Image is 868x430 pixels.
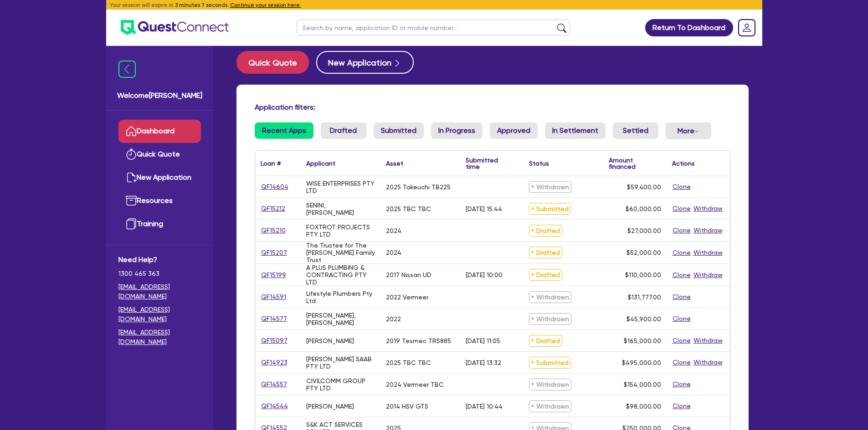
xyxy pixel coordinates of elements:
[255,103,730,111] h4: Application filters:
[386,403,428,410] div: 2014 HSV GTS
[672,292,691,302] button: Clone
[627,249,661,256] span: $52,000.00
[672,401,691,411] button: Clone
[529,269,562,281] span: Drafted
[386,315,401,323] div: 2022
[625,271,661,278] span: $110,000.00
[672,160,695,167] div: Actions
[306,377,375,392] div: CIVILCOMM GROUP PTY LTD
[118,189,201,212] a: Resources
[118,166,201,189] a: New Application
[672,248,691,258] button: Clone
[466,359,501,366] div: [DATE] 13:32
[624,337,661,344] span: $165,000.00
[261,160,281,167] div: Loan #
[529,379,571,390] span: Withdrawn
[261,225,286,236] a: QF15210
[735,16,759,40] a: Dropdown toggle
[386,271,431,278] div: 2017 Nissan UD
[316,51,414,74] button: New Application
[261,270,287,280] a: QF15199
[306,202,375,216] div: SENINI, [PERSON_NAME]
[693,270,723,280] button: Withdraw
[261,314,288,324] a: QF14577
[622,359,661,366] span: $495,000.00
[693,203,723,214] button: Withdraw
[118,61,136,78] img: icon-menu-close
[306,264,375,286] div: A PLUS PLUMBING & CONTRACTING PTY LTD
[626,403,661,410] span: $98,000.00
[306,242,375,263] div: The Trustee for The [PERSON_NAME] Family Trust
[529,225,562,237] span: Drafted
[693,357,723,368] button: Withdraw
[672,270,691,280] button: Clone
[466,271,503,278] div: [DATE] 10:00
[627,183,661,191] span: $59,400.00
[118,254,201,265] span: Need Help?
[261,379,288,390] a: QF14557
[321,122,366,139] a: Drafted
[529,160,549,167] div: Status
[386,160,403,167] div: Asset
[175,2,227,8] span: 3 minutes 7 seconds
[121,20,229,35] img: quest-connect-logo-blue
[672,182,691,192] button: Clone
[117,90,202,101] span: Welcome [PERSON_NAME]
[255,122,313,139] a: Recent Apps
[529,400,571,412] span: Withdrawn
[693,335,723,346] button: Withdraw
[466,157,510,170] div: Submitted time
[261,248,288,258] a: QF15207
[466,337,500,344] div: [DATE] 11:05
[529,357,571,369] span: Submitted
[693,225,723,236] button: Withdraw
[126,195,137,206] img: resources
[386,293,428,301] div: 2022 Vermeer
[613,122,658,139] a: Settled
[672,203,691,214] button: Clone
[261,203,286,214] a: QF15212
[118,212,201,236] a: Training
[261,182,289,192] a: QF14604
[118,120,201,143] a: Dashboard
[374,122,424,139] a: Submitted
[386,381,444,388] div: 2024 Vermeer TBC
[386,183,451,191] div: 2025 Takeuchi TB225
[261,401,288,411] a: QF14544
[529,291,571,303] span: Withdrawn
[118,282,201,301] a: [EMAIL_ADDRESS][DOMAIN_NAME]
[386,227,401,234] div: 2024
[126,172,137,183] img: new-application
[529,203,571,215] span: Submitted
[529,335,562,347] span: Drafted
[236,51,309,74] button: Quick Quote
[466,205,502,212] div: [DATE] 15:44
[672,379,691,390] button: Clone
[236,51,316,74] a: Quick Quote
[666,122,711,139] button: Dropdown toggle
[672,357,691,368] button: Clone
[386,359,431,366] div: 2025 TBC TBC
[306,290,375,304] div: Lifestyle Plumbers Pty Ltd
[118,269,201,278] span: 1300 465 363
[672,225,691,236] button: Clone
[118,328,201,347] a: [EMAIL_ADDRESS][DOMAIN_NAME]
[628,293,661,301] span: $131,777.00
[126,149,137,160] img: quick-quote
[645,19,733,36] a: Return To Dashboard
[529,247,562,258] span: Drafted
[306,337,354,344] div: [PERSON_NAME]
[490,122,538,139] a: Approved
[624,381,661,388] span: $154,000.00
[261,292,287,302] a: QF14591
[529,313,571,325] span: Withdrawn
[261,335,288,346] a: QF15097
[386,337,451,344] div: 2019 Tesmec TRS885
[306,403,354,410] div: [PERSON_NAME]
[466,403,503,410] div: [DATE] 10:44
[386,249,401,256] div: 2024
[118,143,201,166] a: Quick Quote
[306,223,375,238] div: FOXTROT PROJECTS PTY LTD
[627,315,661,323] span: $45,900.00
